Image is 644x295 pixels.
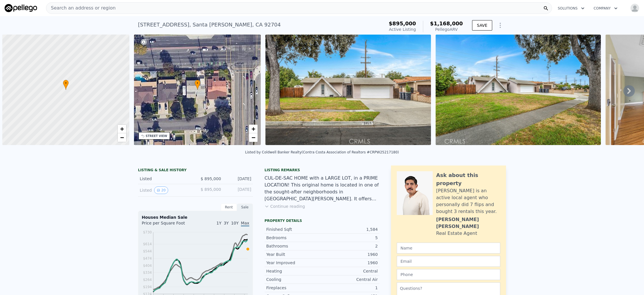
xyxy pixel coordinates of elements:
[264,203,305,209] button: Continue reading
[265,35,431,145] img: Sale: 169847706 Parcel: 63133077
[120,125,124,132] span: +
[266,252,322,257] div: Year Built
[201,176,221,181] span: $ 895,000
[397,269,500,280] input: Phone
[472,20,492,31] button: SAVE
[221,203,237,211] div: Rent
[266,268,322,274] div: Heating
[241,221,249,227] span: Max
[322,285,378,291] div: 1
[245,150,399,154] div: Listed by Coldwell Banker Realty (Contra Costa Association of Realtors #CRPW25217180)
[264,218,379,223] div: Property details
[63,81,69,86] span: •
[142,220,195,229] div: Price per Square Foot
[231,221,239,225] span: 10Y
[143,271,152,275] tspan: $334
[118,125,126,133] a: Zoom in
[252,134,255,141] span: −
[140,186,191,194] div: Listed
[120,134,124,141] span: −
[436,230,477,237] div: Real Estate Agent
[630,3,639,13] img: avatar
[430,26,463,32] div: Pellego ARV
[143,285,152,289] tspan: $194
[436,171,500,187] div: Ask about this property
[118,133,126,142] a: Zoom out
[140,176,191,182] div: Listed
[138,21,281,29] div: [STREET_ADDRESS] , Santa [PERSON_NAME] , CA 92704
[322,252,378,257] div: 1960
[143,278,152,282] tspan: $264
[397,243,500,254] input: Name
[389,20,416,26] span: $895,000
[226,186,251,194] div: [DATE]
[195,81,200,86] span: •
[63,80,69,90] div: •
[436,216,500,230] div: [PERSON_NAME] [PERSON_NAME]
[266,235,322,241] div: Bedrooms
[142,214,249,220] div: Houses Median Sale
[249,133,258,142] a: Zoom out
[252,125,255,132] span: +
[146,134,167,138] div: STREET VIEW
[436,187,500,215] div: [PERSON_NAME] is an active local agent who personally did 7 flips and bought 3 rentals this year.
[5,4,37,12] img: Pellego
[138,168,253,174] div: LISTING & SALE HISTORY
[195,80,200,90] div: •
[143,256,152,260] tspan: $474
[266,227,322,232] div: Finished Sqft
[589,3,622,14] button: Company
[322,235,378,241] div: 5
[143,249,152,253] tspan: $544
[436,35,601,145] img: Sale: 169847706 Parcel: 63133077
[264,168,379,172] div: Listing remarks
[266,277,322,282] div: Cooling
[430,20,463,26] span: $1,168,000
[237,203,253,211] div: Sale
[553,3,589,14] button: Solutions
[224,221,229,225] span: 3Y
[389,27,416,32] span: Active Listing
[143,230,152,234] tspan: $730
[494,20,506,31] button: Show Options
[322,277,378,282] div: Central Air
[322,268,378,274] div: Central
[143,242,152,246] tspan: $614
[216,221,221,225] span: 1Y
[322,243,378,249] div: 2
[249,125,258,133] a: Zoom in
[266,260,322,266] div: Year Improved
[154,186,168,194] button: View historical data
[46,5,116,12] span: Search an address or region
[264,175,379,202] div: CUL-DE-SAC HOME with a LARGE LOT, in a PRIME LOCATION! This original home is located in one of th...
[322,260,378,266] div: 1960
[266,243,322,249] div: Bathrooms
[143,264,152,268] tspan: $404
[322,227,378,232] div: 1,584
[201,187,221,192] span: $ 895,000
[226,176,251,182] div: [DATE]
[397,256,500,267] input: Email
[266,285,322,291] div: Fireplaces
